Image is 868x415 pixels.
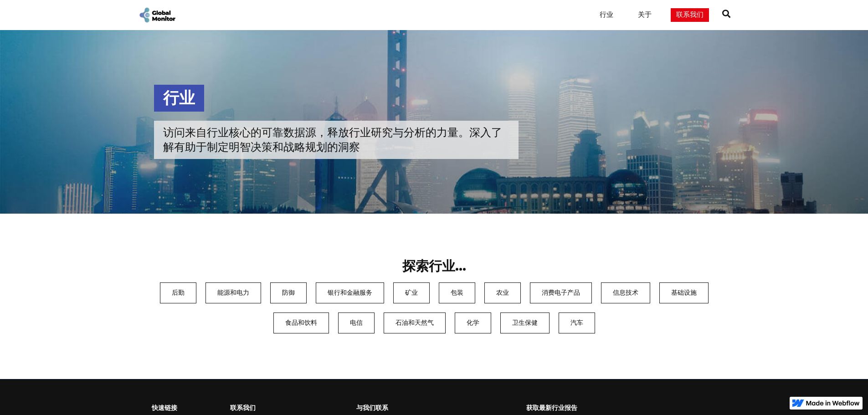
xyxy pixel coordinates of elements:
font: 化学 [467,320,479,326]
font: 消费电子产品 [542,290,580,296]
font: 联系我们 [676,11,704,18]
font: 农业 [496,290,509,296]
a: 关于 [632,10,657,20]
font: 石油和天然气 [395,320,434,326]
a: 矿业 [393,282,430,303]
font: 与我们联系 [356,404,388,411]
font: 食品和饮料 [285,320,317,326]
a: 卫生保健 [500,313,550,333]
a:  [722,6,730,24]
font: 行业 [600,11,613,18]
a: 联系我们 [671,8,709,22]
font: 后勤 [172,290,185,296]
font: 关于 [638,11,652,18]
font: 获取最新行业报告 [526,404,577,411]
font: 信息技术 [613,290,638,296]
a: 农业 [484,282,521,303]
font: 卫生保健 [512,320,538,326]
font: 能源和电力 [217,290,249,296]
font: 汽车 [570,320,583,326]
font:  [722,10,730,18]
font: 矿业 [405,290,418,296]
a: 石油和天然气 [384,313,446,333]
font: 银行和金融服务 [328,290,372,296]
font: 包装 [451,290,463,296]
font: 电信 [350,320,363,326]
a: 信息技术 [601,282,650,303]
font: 行业 [163,87,195,109]
font: 访问来自行业核心的可靠数据源，释放行业研究与分析的力量。深入了解有助于制定明智决策和战略规划的洞察 [163,126,502,154]
a: 银行和金融服务 [316,282,384,303]
a: 行业 [594,10,619,20]
font: 快速链接 [152,404,177,411]
img: 在 Webflow 中制作 [806,400,860,406]
a: 后勤 [160,282,196,303]
a: 化学 [455,313,491,333]
font: 探索行业... [402,257,466,275]
a: 包装 [439,282,475,303]
a: 能源和电力 [205,282,261,303]
a: 基础设施 [659,282,709,303]
font: 防御 [282,290,295,296]
a: 防御 [270,282,307,303]
a: 汽车 [559,313,595,333]
font: 基础设施 [671,290,697,296]
a: 消费电子产品 [530,282,592,303]
a: 家 [138,6,176,24]
font: 联系我们 [230,404,256,411]
a: 食品和饮料 [273,313,329,333]
a: 电信 [338,313,375,333]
